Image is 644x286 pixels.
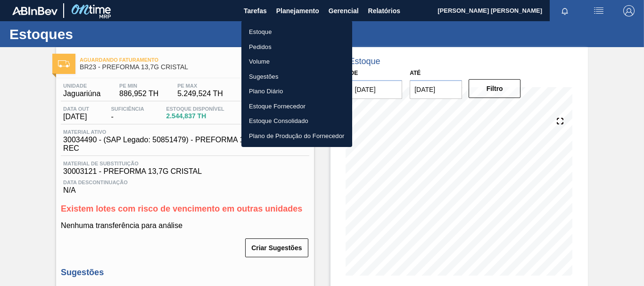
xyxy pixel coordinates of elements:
a: Volume [241,54,352,69]
a: Plano de Produção do Fornecedor [241,129,352,144]
a: Estoque Fornecedor [241,99,352,114]
a: Sugestões [241,69,352,84]
a: Estoque [241,25,352,40]
a: Estoque Consolidado [241,114,352,129]
a: Pedidos [241,40,352,55]
a: Plano Diário [241,84,352,99]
